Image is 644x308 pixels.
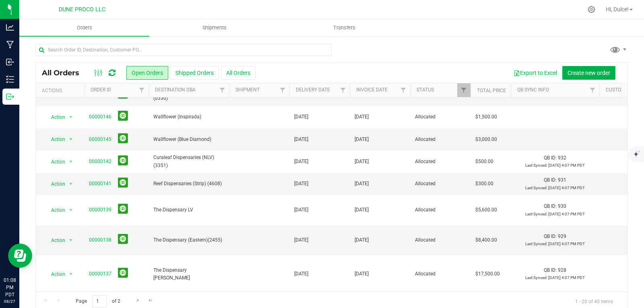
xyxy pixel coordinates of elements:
[548,186,585,190] span: [DATE] 4:07 PM PDT
[548,163,585,167] span: [DATE] 4:07 PM PDT
[66,24,103,31] span: Orders
[91,87,111,93] a: Order ID
[525,212,547,216] span: Last Synced:
[192,24,237,31] span: Shipments
[145,295,157,306] a: Go to the last page
[415,136,466,143] span: Allocated
[89,180,111,188] a: 00000141
[415,236,466,244] span: Allocated
[355,270,369,278] span: [DATE]
[153,206,224,214] span: The Dispensary LV
[355,236,369,244] span: [DATE]
[66,112,76,123] span: select
[89,270,111,278] a: 00000137
[294,270,308,278] span: [DATE]
[415,180,466,188] span: Allocated
[6,41,14,49] inline-svg: Manufacturing
[235,87,260,93] a: Shipment
[525,186,547,190] span: Last Synced:
[89,113,111,121] a: 00000146
[606,6,629,12] span: Hi, Dulce!
[544,234,557,239] span: QB ID:
[548,242,585,246] span: [DATE] 4:07 PM PDT
[415,270,466,278] span: Allocated
[548,275,585,280] span: [DATE] 4:07 PM PDT
[544,155,557,161] span: QB ID:
[89,158,111,165] a: 00000142
[475,113,497,121] span: $1,500.00
[44,134,66,145] span: Action
[568,70,610,76] span: Create new order
[149,19,279,36] a: Shipments
[569,295,619,307] span: 1 - 20 of 40 items
[417,87,434,93] a: Status
[44,205,66,216] span: Action
[606,87,638,93] a: Customer PO
[4,298,16,304] p: 08/27
[544,267,557,273] span: QB ID:
[153,180,224,188] span: Reef Dispensaries (Strip) (4608)
[355,180,369,188] span: [DATE]
[170,66,219,80] button: Shipped Orders
[44,269,66,280] span: Action
[216,83,229,97] a: Filter
[89,236,111,244] a: 00000138
[296,87,330,93] a: Delivery Date
[294,158,308,165] span: [DATE]
[89,206,111,214] a: 00000139
[4,277,16,298] p: 01:08 PM PDT
[558,267,566,273] span: 928
[544,177,557,183] span: QB ID:
[586,83,599,97] a: Filter
[221,66,256,80] button: All Orders
[153,236,224,244] span: The Dispensary (Eastern)(2455)
[477,88,506,93] a: Total Price
[66,235,76,246] span: select
[475,136,497,143] span: $3,000.00
[508,66,562,80] button: Export to Excel
[6,75,14,83] inline-svg: Inventory
[155,87,196,93] a: Destination DBA
[322,24,366,31] span: Transfers
[397,83,410,97] a: Filter
[44,156,66,167] span: Action
[355,136,369,143] span: [DATE]
[6,58,14,66] inline-svg: Inbound
[355,158,369,165] span: [DATE]
[544,203,557,209] span: QB ID:
[66,205,76,216] span: select
[355,206,369,214] span: [DATE]
[276,83,289,97] a: Filter
[153,267,224,282] span: The Dispensary [PERSON_NAME]
[475,206,497,214] span: $5,600.00
[294,113,308,121] span: [DATE]
[517,87,549,93] a: QB Sync Info
[336,83,350,97] a: Filter
[66,156,76,167] span: select
[66,178,76,190] span: select
[586,6,597,13] div: Manage settings
[548,212,585,216] span: [DATE] 4:07 PM PDT
[525,275,547,280] span: Last Synced:
[475,158,493,165] span: $500.00
[279,19,409,36] a: Transfers
[525,163,547,167] span: Last Synced:
[44,235,66,246] span: Action
[415,158,466,165] span: Allocated
[44,112,66,123] span: Action
[457,83,471,97] a: Filter
[558,234,566,239] span: 929
[294,206,308,214] span: [DATE]
[475,270,500,278] span: $17,500.00
[153,136,224,143] span: Wallflower (Blue Diamond)
[69,295,127,308] span: Page of 2
[135,83,149,97] a: Filter
[89,136,111,143] a: 00000145
[525,242,547,246] span: Last Synced:
[294,236,308,244] span: [DATE]
[42,88,81,93] div: Actions
[35,44,332,56] input: Search Order ID, Destination, Customer PO...
[132,295,144,306] a: Go to the next page
[294,136,308,143] span: [DATE]
[475,180,493,188] span: $300.00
